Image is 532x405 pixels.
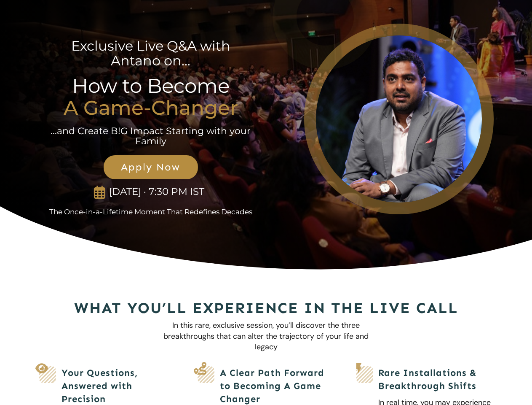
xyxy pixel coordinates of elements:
[162,320,371,352] p: In this rare, exclusive session, you’ll discover the three breakthroughs that can alter the traje...
[105,186,208,198] p: [DATE] · 7:30 PM IST
[50,126,251,146] p: ...and Create B!G Impact Starting with your Family
[64,96,238,120] strong: A Game-Changer
[104,155,198,179] a: Apply Now
[378,367,492,393] h5: Rare Installations & Breakthrough Shifts
[72,74,230,98] span: How to Become
[71,38,230,69] span: Exclusive Live Q&A with Antano on...
[113,161,189,173] span: Apply Now
[39,208,263,216] p: The Once-in-a-Lifetime Moment That Redefines Decades
[39,297,493,320] h2: What You’ll Experience in the Live Call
